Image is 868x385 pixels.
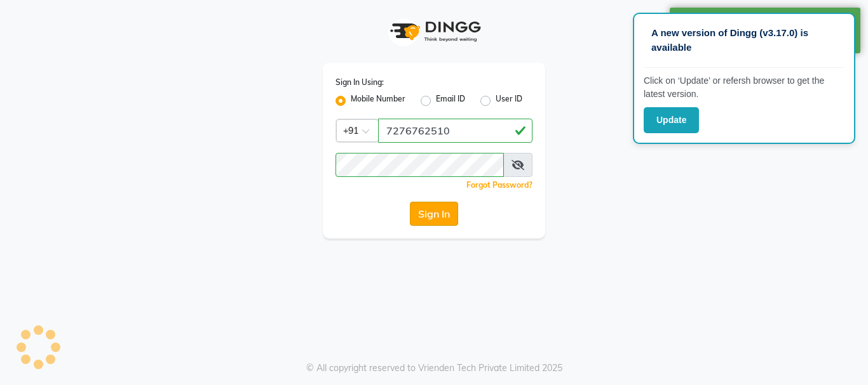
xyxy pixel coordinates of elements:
[410,202,458,226] button: Sign In
[336,153,504,177] input: Username
[644,107,699,133] button: Update
[378,119,532,143] input: Username
[436,93,465,108] label: Email ID
[466,180,532,190] a: Forgot Password?
[644,74,844,101] p: Click on ‘Update’ or refersh browser to get the latest version.
[651,26,837,55] p: A new version of Dingg (v3.17.0) is available
[383,13,485,50] img: logo1.svg
[336,77,384,88] label: Sign In Using:
[496,93,522,108] label: User ID
[351,93,405,108] label: Mobile Number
